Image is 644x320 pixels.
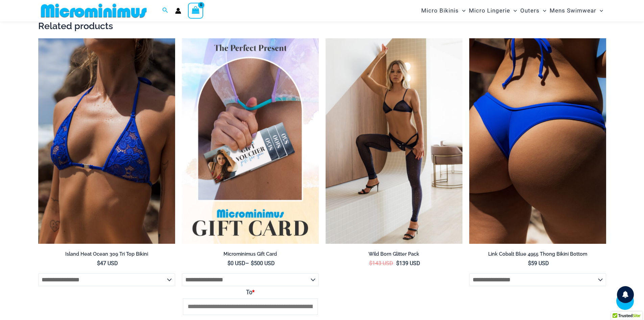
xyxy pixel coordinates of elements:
nav: Site Navigation [419,1,606,20]
a: Island Heat Ocean 309 Tri Top Bikini [38,251,175,260]
span: Menu Toggle [540,2,546,19]
a: Wild Born Glitter Ink 1122 Top 605 Bottom 552 Tights 02Wild Born Glitter Ink 1122 Top 605 Bottom ... [326,38,462,244]
label: To [183,287,318,298]
a: Microminimus Gift Card [182,251,319,260]
span: Menu Toggle [596,2,603,19]
span: – [182,260,319,267]
abbr: Required field [252,289,255,296]
h2: Related products [38,20,606,32]
h2: Microminimus Gift Card [182,251,319,257]
bdi: 59 USD [528,260,549,266]
img: Island Heat Ocean 309 Top 01 [38,38,175,244]
a: Account icon link [175,8,181,14]
img: Wild Born Glitter Ink 1122 Top 605 Bottom 552 Tights 02 [326,38,462,244]
bdi: 500 USD [251,260,275,266]
img: Link Cobalt Blue 4955 Bottom 03 [469,38,606,244]
a: Micro LingerieMenu ToggleMenu Toggle [467,2,519,19]
span: Mens Swimwear [550,2,596,19]
span: $ [528,260,531,266]
img: Featured Gift Card [182,38,319,244]
a: Search icon link [162,6,168,15]
span: Outers [520,2,540,19]
span: $ [251,260,254,266]
span: $ [228,260,231,266]
span: Micro Lingerie [469,2,510,19]
bdi: 0 USD [228,260,245,266]
bdi: 47 USD [97,260,118,266]
a: Link Cobalt Blue 4955 Thong Bikini Bottom [469,251,606,260]
a: OutersMenu ToggleMenu Toggle [519,2,548,19]
a: Micro BikinisMenu ToggleMenu Toggle [420,2,467,19]
a: Mens SwimwearMenu ToggleMenu Toggle [548,2,605,19]
span: Menu Toggle [510,2,517,19]
bdi: 139 USD [396,260,420,266]
bdi: 143 USD [369,260,393,266]
span: $ [97,260,100,266]
h2: Link Cobalt Blue 4955 Thong Bikini Bottom [469,251,606,257]
a: View Shopping Cart, empty [188,3,204,18]
a: Wild Born Glitter Pack [326,251,462,260]
h2: Island Heat Ocean 309 Tri Top Bikini [38,251,175,257]
span: Menu Toggle [459,2,466,19]
span: Micro Bikinis [421,2,459,19]
span: $ [369,260,372,266]
a: Link Cobalt Blue 4955 Bottom 02Link Cobalt Blue 4955 Bottom 03Link Cobalt Blue 4955 Bottom 03 [469,38,606,244]
span: $ [396,260,399,266]
h2: Wild Born Glitter Pack [326,251,462,257]
a: Island Heat Ocean 309 Top 01Island Heat Ocean 309 Top 02Island Heat Ocean 309 Top 02 [38,38,175,244]
img: MM SHOP LOGO FLAT [38,3,149,18]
